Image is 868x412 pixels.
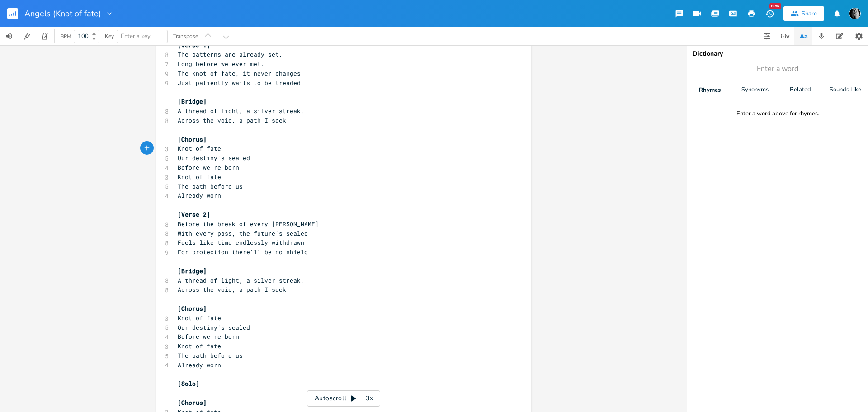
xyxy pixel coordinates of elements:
div: Dictionary [693,51,863,57]
span: Feels like time endlessly withdrawn [178,238,304,246]
span: The path before us [178,182,243,190]
div: Synonyms [732,81,777,99]
span: The patterns are already set, [178,50,283,58]
span: A thread of light, a silver streak, [178,276,304,284]
div: Autoscroll [307,390,380,407]
div: 3x [361,390,377,407]
span: A thread of light, a silver streak, [178,107,304,115]
div: Rhymes [687,81,732,99]
div: New [769,3,781,9]
span: Across the void, a path I seek. [178,116,290,124]
span: [Chorus] [178,398,207,407]
div: Related [778,81,823,99]
span: For protection there'll be no shield [178,248,308,256]
span: Across the void, a path I seek. [178,285,290,294]
button: New [760,5,778,22]
span: Before we're born [178,332,239,341]
span: The knot of fate, it never changes [178,69,301,77]
span: Our destiny's sealed [178,154,250,162]
span: [Solo] [178,379,199,388]
span: [Chorus] [178,135,207,143]
span: Knot of fate [178,342,221,350]
span: [Bridge] [178,267,207,275]
span: Enter a key [121,32,151,40]
div: Sounds Like [823,81,868,99]
span: Long before we ever met. [178,60,264,68]
div: Transpose [173,33,198,39]
div: BPM [61,34,71,39]
span: [Chorus] [178,304,207,313]
span: Enter a word [757,64,798,74]
span: Knot of fate [178,144,221,152]
span: The path before us [178,351,243,360]
span: Angels (Knot of fate) [24,9,101,18]
span: [Bridge] [178,97,207,105]
span: With every pass, the future's sealed [178,229,308,237]
button: Share [783,6,824,21]
div: Key [105,33,114,39]
span: Knot of fate [178,173,221,181]
span: Knot of fate [178,314,221,322]
span: Already worn [178,361,221,369]
span: Already worn [178,191,221,199]
span: [Verse 1] [178,41,210,49]
img: RTW72 [849,8,861,19]
span: Before we're born [178,163,239,171]
div: Share [802,9,817,18]
span: Just patiently waits to be treaded [178,79,301,87]
div: Enter a word above for rhymes. [736,110,819,118]
span: Our destiny's sealed [178,323,250,331]
span: [Verse 2] [178,210,210,218]
span: Before the break of every [PERSON_NAME] [178,220,319,228]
